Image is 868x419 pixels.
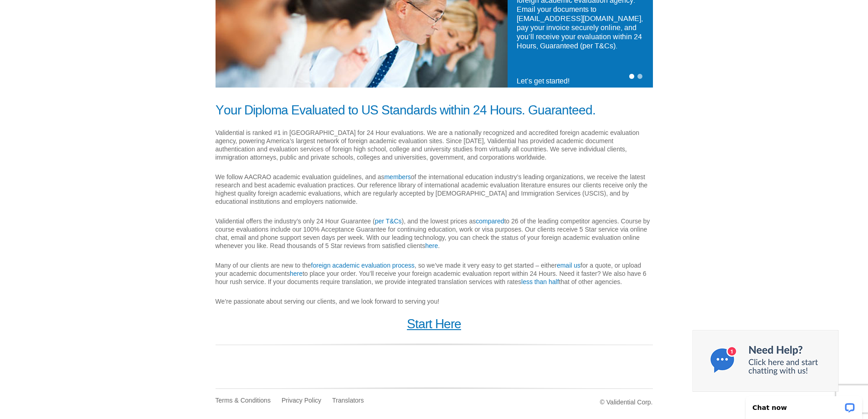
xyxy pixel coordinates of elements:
[216,173,653,206] p: We follow AACRAO academic evaluation guidelines, and as of the international education industry’s...
[216,261,653,286] p: Many of our clients are new to the , so we’ve made it very easy to get started – either for a quo...
[216,217,653,250] p: Validential offers the industry’s only 24 Hour Guarantee ( ), and the lowest prices as to 26 of t...
[216,129,653,161] p: Validential is ranked #1 in [GEOGRAPHIC_DATA] for 24 Hour evaluations. We are a nationally recogn...
[290,270,303,277] a: here
[425,242,438,249] a: here
[375,217,402,225] a: per T&Cs
[557,262,580,269] a: email us
[282,397,321,404] a: Privacy Policy
[384,173,411,181] a: members
[407,317,461,331] a: Start Here
[216,297,653,305] p: We’re passionate about serving our clients, and we look forward to serving you!
[517,73,644,86] h4: Let’s get started!
[693,330,838,392] img: Chat now
[629,74,636,80] a: 1
[740,390,868,419] iframe: LiveChat chat widget
[216,397,271,404] a: Terms & Conditions
[434,398,653,406] div: © Validential Corp.
[332,397,364,404] a: Translators
[637,74,644,80] a: 2
[521,278,559,285] a: less than half
[476,217,504,225] a: compared
[216,103,653,118] h1: Your Diploma Evaluated to US Standards within 24 Hours. Guaranteed.
[311,262,415,269] a: foreign academic evaluation process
